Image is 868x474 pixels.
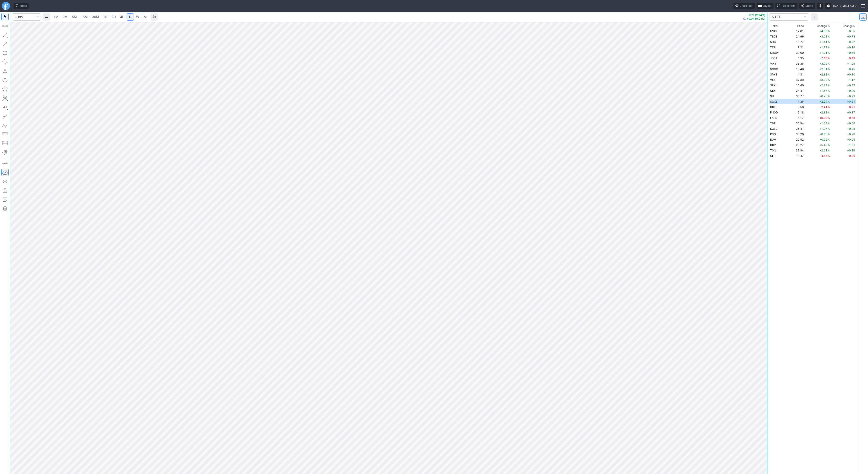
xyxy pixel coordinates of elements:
[1,149,9,156] button: Anchored VWAP
[788,72,805,77] td: 4.31
[1,140,9,147] button: Position
[788,110,805,115] td: 6.18
[1,113,9,120] button: Brush
[788,126,805,131] td: 35.41
[843,24,855,28] span: Change $
[2,2,10,10] a: Finviz.com
[819,100,827,103] span: +2.94
[788,88,805,93] td: 24.41
[828,51,830,54] span: %
[819,84,827,87] span: +2.33
[770,57,777,60] span: JDST
[769,13,809,21] button: portfolio-watchlist-select
[757,3,774,9] button: Layout
[819,62,827,65] span: +3.09
[770,116,777,120] span: LABD
[772,15,802,19] span: S_ETF
[781,4,795,8] span: Full screen
[788,66,805,72] td: 18.40
[770,67,778,71] span: SQQQ
[770,35,777,38] span: TECS
[770,105,776,109] span: DRIP
[833,4,858,8] span: [DATE] 3:24 AM ET
[788,61,805,66] td: 36.35
[151,13,158,21] button: Range
[1,205,9,212] button: Remove all autosaved drawings
[743,14,765,17] p: +0.21 (2.94%)
[828,94,830,98] span: %
[788,28,805,34] td: 12.61
[817,3,823,9] button: Toggle dark mode
[828,105,830,109] span: %
[12,13,41,21] input: Search
[770,127,778,130] span: KOLD
[847,67,855,71] span: +0.45
[828,132,830,136] span: %
[811,13,818,21] button: More
[819,143,827,147] span: +5.47
[770,62,776,65] span: VIXY
[847,122,855,125] span: +0.56
[120,15,124,19] span: 4H
[1,31,9,38] button: Line
[129,15,131,19] span: D
[819,35,827,38] span: +3.01
[1,58,9,66] button: Rotated rectangle
[819,29,827,33] span: +4.56
[54,15,58,19] span: 1M
[788,39,805,45] td: 15.77
[847,143,855,147] span: +1.31
[828,122,830,125] span: %
[788,148,805,153] td: 39.84
[734,3,755,9] button: Chart tour
[788,55,805,61] td: 6.35
[847,100,855,103] span: +0.21
[828,62,830,65] span: %
[828,46,830,49] span: %
[799,3,815,9] button: Share
[144,15,147,19] span: M
[134,13,141,21] a: W
[819,149,827,152] span: +2.21
[770,84,778,87] span: SPXU
[747,17,765,20] span: +0.07 (0.95%)
[1,169,9,176] button: Drawings Autosave: On
[770,89,775,92] span: QID
[79,13,90,21] a: 15M
[1,187,9,194] button: Lock drawings
[847,127,855,130] span: +0.48
[14,3,29,9] button: Ideas
[770,154,775,158] span: GLL
[770,78,776,82] span: VXX
[847,29,855,33] span: +0.55
[847,89,855,92] span: +0.40
[788,142,805,148] td: 25.27
[770,100,778,103] span: SOXS
[848,57,855,60] span: -0.49
[770,51,779,54] span: SDOW
[848,116,855,120] span: -0.58
[763,4,771,8] span: Layout
[848,154,855,158] span: -0.95
[770,94,774,98] span: SH
[847,62,855,65] span: +1.09
[847,138,855,141] span: +0.05
[775,3,797,9] button: Full screen
[817,24,830,28] span: Change %
[770,46,776,49] span: TZA
[788,77,805,83] td: 37.39
[111,15,116,19] span: 2H
[788,131,805,137] td: 33.20
[819,89,827,92] span: +1.67
[72,15,77,19] span: 5M
[819,73,827,76] span: +2.38
[770,40,776,44] span: SDS
[70,13,79,21] a: 5M
[797,24,804,28] div: Price
[828,89,830,92] span: %
[819,138,827,141] span: +0.22
[1,40,9,47] button: Arrow
[848,105,855,109] span: -0.21
[788,99,805,104] td: 7.35
[127,13,134,21] a: D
